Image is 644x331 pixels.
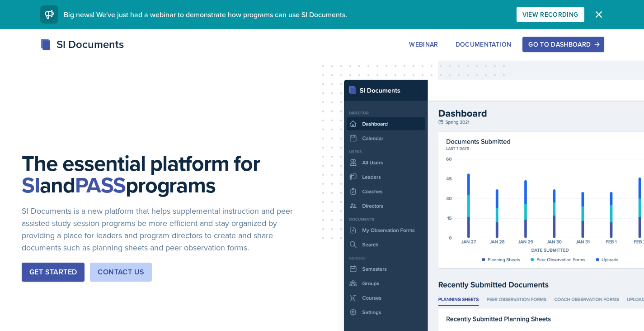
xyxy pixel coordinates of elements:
[522,37,604,52] button: Go to Dashboard
[403,37,444,52] button: Webinar
[98,267,144,278] div: Contact Us
[517,7,584,22] button: View Recording
[409,41,438,48] div: Webinar
[522,11,578,18] div: View Recording
[40,36,124,53] div: SI Documents
[456,41,512,48] div: Documentation
[90,263,152,282] button: Contact Us
[29,267,77,278] div: Get Started
[528,41,598,48] div: Go to Dashboard
[22,263,85,282] button: Get Started
[64,10,347,19] span: Big news! We've just had a webinar to demonstrate how programs can use SI Documents.
[450,37,517,52] button: Documentation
